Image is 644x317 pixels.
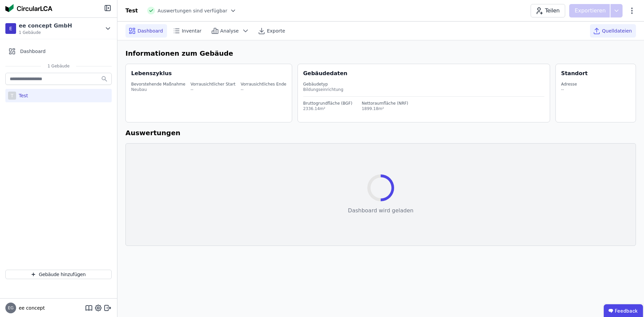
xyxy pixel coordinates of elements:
[240,87,286,92] div: --
[131,69,172,77] div: Lebenszyklus
[131,82,185,87] div: Bevorstehende Maßnahme
[240,82,286,87] div: Vorrausichtliches Ende
[5,270,112,279] button: Gebäude hinzufügen
[138,28,163,34] span: Dashboard
[131,87,185,92] div: Neubau
[182,28,202,34] span: Inventar
[561,82,577,87] div: Adresse
[19,22,72,30] div: ee concept GmbH
[41,63,76,69] span: 1 Gebäude
[125,48,636,58] h6: Informationen zum Gebäude
[16,305,45,311] span: ee concept
[191,82,235,87] div: Vorrausichtlicher Start
[602,28,632,34] span: Quelldateien
[561,87,577,92] div: --
[158,7,227,14] span: Auswertungen sind verfügbar
[191,87,235,92] div: --
[303,101,353,106] div: Bruttogrundfläche (BGF)
[531,4,565,17] button: Teilen
[8,306,14,310] span: EG
[125,7,138,15] div: Test
[5,4,52,12] img: Concular
[19,30,72,35] span: 1 Gebäude
[16,92,28,99] div: Test
[362,106,408,111] div: 1899.18m²
[303,87,544,92] div: Bildungseinrichtung
[267,28,285,34] span: Exporte
[8,92,16,100] div: T
[303,106,353,111] div: 2336.14m²
[561,69,588,77] div: Standort
[220,28,239,34] span: Analyse
[303,69,550,77] div: Gebäudedaten
[20,48,46,55] span: Dashboard
[125,128,636,138] h6: Auswertungen
[575,7,607,15] p: Exportieren
[5,23,16,34] div: E
[348,207,413,215] div: Dashboard wird geladen
[303,82,544,87] div: Gebäudetyp
[362,101,408,106] div: Nettoraumfläche (NRF)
